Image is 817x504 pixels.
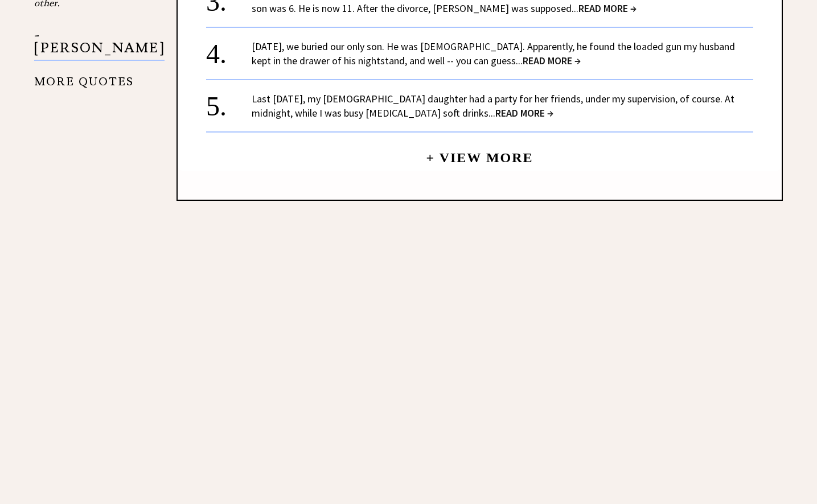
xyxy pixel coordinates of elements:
[495,106,553,119] span: READ MORE →
[34,117,148,458] iframe: Advertisement
[206,92,252,113] div: 5.
[252,40,735,67] a: [DATE], we buried our only son. He was [DEMOGRAPHIC_DATA]. Apparently, he found the loaded gun my...
[34,66,134,88] a: MORE QUOTES
[426,141,533,165] a: + View More
[206,39,252,60] div: 4.
[578,2,637,15] span: READ MORE →
[34,29,165,61] p: - [PERSON_NAME]
[523,54,581,67] span: READ MORE →
[252,92,734,119] a: Last [DATE], my [DEMOGRAPHIC_DATA] daughter had a party for her friends, under my supervision, of...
